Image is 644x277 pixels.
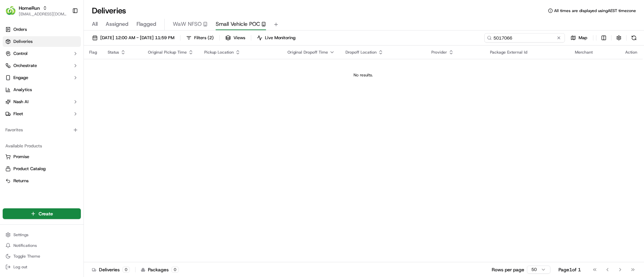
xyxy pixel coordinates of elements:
[13,166,46,172] span: Product Catalog
[579,35,587,41] span: Map
[13,75,28,81] span: Engage
[3,141,81,151] div: Available Products
[233,35,245,41] span: Views
[3,72,81,83] button: Engage
[183,33,217,43] button: Filters(2)
[3,208,81,219] button: Create
[3,262,81,272] button: Log out
[3,3,69,19] button: HomeRunHomeRun[EMAIL_ADDRESS][DOMAIN_NAME]
[554,8,636,13] span: All times are displayed using AEST timezone
[39,210,53,217] span: Create
[3,252,81,261] button: Toggle Theme
[13,243,37,248] span: Notifications
[13,87,32,93] span: Analytics
[625,50,637,55] div: Action
[492,266,524,273] p: Rows per page
[89,50,97,55] span: Flag
[13,26,27,32] span: Orders
[5,154,78,160] a: Promise
[13,232,29,237] span: Settings
[171,267,179,273] div: 0
[122,267,130,273] div: 0
[216,20,260,28] span: Small Vehicle POC
[5,5,16,16] img: HomeRun
[3,163,81,174] button: Product Catalog
[575,50,593,55] span: Merchant
[100,35,174,41] span: [DATE] 12:00 AM - [DATE] 11:59 PM
[13,39,33,45] span: Deliveries
[13,111,23,117] span: Fleet
[345,50,377,55] span: Dropoff Location
[3,84,81,95] a: Analytics
[89,33,177,43] button: [DATE] 12:00 AM - [DATE] 11:59 PM
[431,50,447,55] span: Provider
[141,266,179,273] div: Packages
[87,72,640,78] div: No results.
[208,35,214,41] span: ( 2 )
[5,178,78,184] a: Returns
[13,154,29,160] span: Promise
[92,20,98,28] span: All
[5,166,78,172] a: Product Catalog
[148,50,187,55] span: Original Pickup Time
[108,50,119,55] span: Status
[3,176,81,186] button: Returns
[3,36,81,47] a: Deliveries
[19,11,67,17] button: [EMAIL_ADDRESS][DOMAIN_NAME]
[13,254,40,259] span: Toggle Theme
[490,50,527,55] span: Package External Id
[222,33,248,43] button: Views
[204,50,234,55] span: Pickup Location
[3,151,81,162] button: Promise
[137,20,156,28] span: Flagged
[484,33,565,43] input: Type to search
[558,266,581,273] div: Page 1 of 1
[3,125,81,135] div: Favorites
[3,109,81,119] button: Fleet
[13,63,37,69] span: Orchestrate
[3,48,81,59] button: Control
[106,20,128,28] span: Assigned
[13,178,29,184] span: Returns
[92,266,130,273] div: Deliveries
[3,60,81,71] button: Orchestrate
[3,96,81,107] button: Nash AI
[265,35,296,41] span: Live Monitoring
[3,24,81,35] a: Orders
[173,20,202,28] span: WaW NFSO
[13,99,29,105] span: Nash AI
[629,33,639,43] button: Refresh
[92,5,126,16] h1: Deliveries
[3,230,81,239] button: Settings
[568,33,590,43] button: Map
[194,35,214,41] span: Filters
[287,50,328,55] span: Original Dropoff Time
[13,264,27,270] span: Log out
[254,33,299,43] button: Live Monitoring
[3,241,81,250] button: Notifications
[13,51,28,57] span: Control
[19,5,40,11] button: HomeRun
